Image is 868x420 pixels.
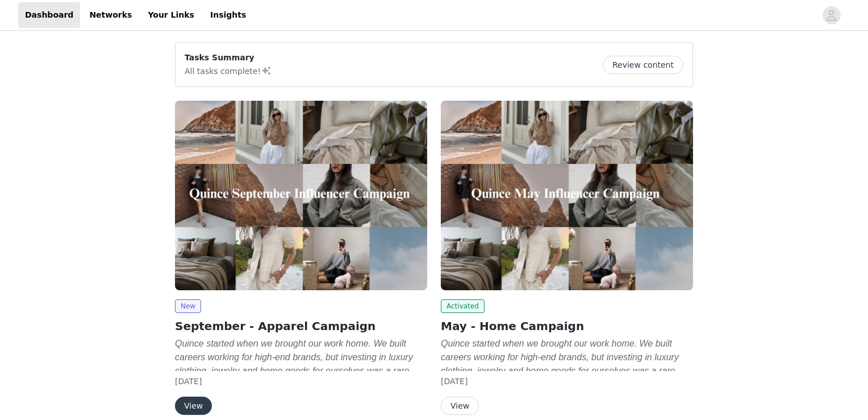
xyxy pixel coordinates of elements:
a: Insights [203,2,253,28]
div: avatar [826,6,837,24]
a: View [175,402,212,410]
em: Quince started when we brought our work home. We built careers working for high-end brands, but i... [441,339,683,417]
img: Quince [441,101,693,290]
h2: May - Home Campaign [441,318,693,335]
p: All tasks complete! [185,64,272,77]
h2: September - Apparel Campaign [175,318,427,335]
img: Quince [175,101,427,290]
button: View [441,397,479,415]
p: Tasks Summary [185,52,272,64]
em: Quince started when we brought our work home. We built careers working for high-end brands, but i... [175,339,417,417]
a: View [441,402,479,410]
a: Dashboard [18,2,80,28]
a: Networks [82,2,139,28]
span: New [175,299,201,313]
button: Review content [603,56,683,74]
span: [DATE] [441,377,468,386]
span: [DATE] [175,377,202,386]
span: Activated [441,299,485,313]
button: View [175,397,212,415]
a: Your Links [141,2,201,28]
